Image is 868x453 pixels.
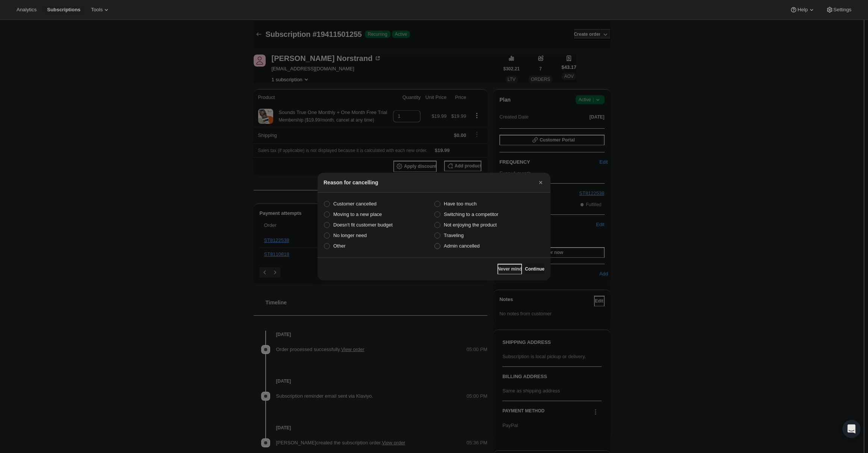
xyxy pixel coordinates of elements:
button: Subscriptions [42,5,85,15]
span: Traveling [444,233,464,238]
h2: Reason for cancelling [324,179,378,186]
span: Customer cancelled [333,201,377,207]
span: Not enjoying the product [444,222,497,228]
span: Admin cancelled [444,243,479,249]
span: Help [797,7,808,13]
span: Settings [833,7,851,13]
span: Have too much [444,201,476,207]
div: Open Intercom Messenger [842,420,860,438]
button: Settings [821,5,856,15]
span: Never mind [498,266,522,272]
span: Analytics [17,7,36,13]
span: Switching to a competitor [444,211,498,217]
span: Subscriptions [47,7,80,13]
span: Other [333,243,346,249]
span: No longer need [333,233,367,238]
span: Doesn't fit customer budget [333,222,393,228]
button: Never mind [498,264,522,274]
button: Close [535,177,546,188]
span: Moving to a new place [333,211,382,217]
button: Tools [86,5,115,15]
span: Tools [91,7,103,13]
button: Analytics [12,5,41,15]
button: Help [785,5,820,15]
